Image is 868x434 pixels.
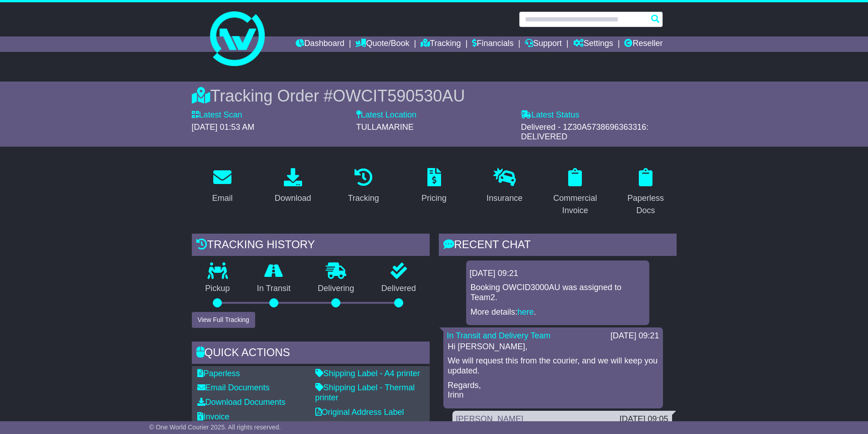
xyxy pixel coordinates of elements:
[315,369,420,378] a: Shipping Label - A4 printer
[315,383,415,402] a: Shipping Label - Thermal printer
[448,342,658,352] p: Hi [PERSON_NAME],
[368,284,430,294] p: Delivered
[471,307,645,317] p: More details: .
[342,165,385,208] a: Tracking
[518,307,534,317] a: here
[550,192,600,217] div: Commercial Invoice
[197,412,230,421] a: Invoice
[197,398,286,407] a: Download Documents
[192,284,244,294] p: Pickup
[481,165,529,208] a: Insurance
[624,36,663,52] a: Reseller
[447,331,551,340] a: In Transit and Delivery Team
[470,269,646,279] div: [DATE] 09:21
[348,192,379,204] div: Tracking
[197,369,240,378] a: Paperless
[212,192,232,204] div: Email
[416,165,452,208] a: Pricing
[439,234,677,258] div: RECENT CHAT
[471,283,645,302] p: Booking OWCID3000AU was assigned to Team2.
[620,414,668,424] div: [DATE] 09:05
[333,87,465,105] span: OWCIT590530AU
[356,110,416,120] label: Latest Location
[615,165,677,220] a: Paperless Docs
[355,36,409,52] a: Quote/Book
[448,381,658,400] p: Regards, Irinn
[472,36,514,52] a: Financials
[206,165,238,208] a: Email
[521,123,648,142] span: Delivered - 1Z30A5738696363316: DELIVERED
[149,424,281,431] span: © One World Courier 2025. All rights reserved.
[192,312,255,328] button: View Full Tracking
[521,110,579,120] label: Latest Status
[192,342,430,366] div: Quick Actions
[525,36,562,52] a: Support
[296,36,344,52] a: Dashboard
[448,356,658,376] p: We will request this from the courier, and we will keep you updated.
[192,123,255,132] span: [DATE] 01:53 AM
[573,36,613,52] a: Settings
[192,110,242,120] label: Latest Scan
[269,165,317,208] a: Download
[456,414,524,424] a: [PERSON_NAME]
[421,36,461,52] a: Tracking
[487,192,523,204] div: Insurance
[421,192,447,204] div: Pricing
[243,284,304,294] p: In Transit
[315,408,404,417] a: Original Address Label
[275,192,311,204] div: Download
[192,234,430,258] div: Tracking history
[544,165,606,220] a: Commercial Invoice
[621,192,671,217] div: Paperless Docs
[611,331,659,341] div: [DATE] 09:21
[192,86,677,106] div: Tracking Order #
[197,383,270,392] a: Email Documents
[356,123,414,132] span: TULLAMARINE
[304,284,368,294] p: Delivering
